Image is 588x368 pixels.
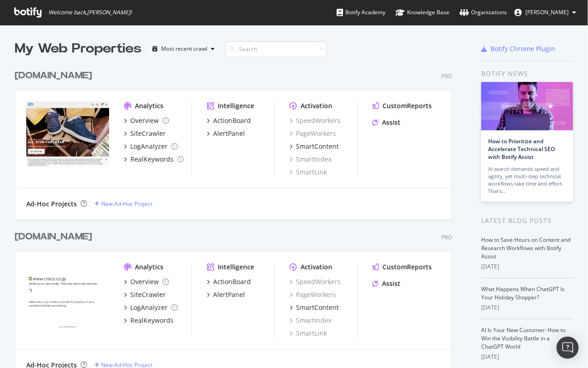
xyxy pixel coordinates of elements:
[15,230,96,244] a: [DOMAIN_NAME]
[213,116,251,125] div: ActionBoard
[101,200,152,208] div: New Ad-Hoc Project
[557,337,579,359] div: Open Intercom Messenger
[26,263,109,329] img: crocs.nl
[301,263,332,272] div: Activation
[135,101,163,111] div: Analytics
[130,142,168,151] div: LogAnalyzer
[213,129,245,138] div: AlertPanel
[124,277,169,286] a: Overview
[296,142,339,151] div: SmartContent
[373,101,432,111] a: CustomReports
[481,44,555,53] a: Botify Chrome Plugin
[507,5,583,20] button: [PERSON_NAME]
[26,101,109,168] img: heydude.ca
[481,82,573,130] img: How to Prioritize and Accelerate Technical SEO with Botify Assist
[15,230,92,244] div: [DOMAIN_NAME]
[207,290,245,299] a: AlertPanel
[442,72,452,80] div: Pro
[373,263,432,272] a: CustomReports
[296,303,339,312] div: SmartContent
[481,69,573,79] div: Botify news
[396,8,449,17] div: Knowledge Base
[48,9,132,16] span: Welcome back, [PERSON_NAME] !
[290,303,339,312] a: SmartContent
[124,155,184,164] a: RealKeywords
[481,236,571,260] a: How to Save Hours on Content and Research Workflows with Botify Assist
[290,168,327,177] a: SmartLink
[525,8,569,16] span: Emily LeMasters
[226,41,327,57] input: Search
[383,101,432,111] div: CustomReports
[442,234,452,241] div: Pro
[207,116,251,125] a: ActionBoard
[149,41,218,56] button: Most recent crawl
[124,129,166,138] a: SiteCrawler
[481,353,573,361] div: [DATE]
[382,279,401,288] div: Assist
[124,316,174,325] a: RealKeywords
[301,101,332,111] div: Activation
[382,118,401,127] div: Assist
[218,101,254,111] div: Intelligence
[124,142,178,151] a: LogAnalyzer
[124,290,166,299] a: SiteCrawler
[290,142,339,151] a: SmartContent
[124,303,178,312] a: LogAnalyzer
[290,116,341,125] a: SpeedWorkers
[130,303,168,312] div: LogAnalyzer
[15,40,141,58] div: My Web Properties
[124,116,169,125] a: Overview
[373,279,401,288] a: Assist
[130,277,159,286] div: Overview
[130,116,159,125] div: Overview
[481,326,565,350] a: AI Is Your New Customer: How to Win the Visibility Battle in a ChatGPT World
[290,329,327,338] a: SmartLink
[94,200,152,208] a: New Ad-Hoc Project
[213,290,245,299] div: AlertPanel
[135,263,163,272] div: Analytics
[383,263,432,272] div: CustomReports
[207,129,245,138] a: AlertPanel
[373,118,401,127] a: Assist
[290,129,336,138] a: PageWorkers
[26,199,77,209] div: Ad-Hoc Projects
[290,316,332,325] a: SmartIndex
[290,155,332,164] a: SmartIndex
[130,290,166,299] div: SiteCrawler
[460,8,507,17] div: Organizations
[130,129,166,138] div: SiteCrawler
[290,290,336,299] a: PageWorkers
[490,44,555,53] div: Botify Chrome Plugin
[130,155,174,164] div: RealKeywords
[488,165,566,195] div: AI search demands speed and agility, yet multi-step technical workflows take time and effort. Tha...
[337,8,385,17] div: Botify Academy
[481,304,573,312] div: [DATE]
[130,316,174,325] div: RealKeywords
[488,137,555,161] a: How to Prioritize and Accelerate Technical SEO with Botify Assist
[481,216,573,226] div: Latest Blog Posts
[213,277,251,286] div: ActionBoard
[207,277,251,286] a: ActionBoard
[218,263,254,272] div: Intelligence
[15,69,96,82] a: [DOMAIN_NAME]
[481,263,573,271] div: [DATE]
[15,69,92,82] div: [DOMAIN_NAME]
[161,46,207,52] div: Most recent crawl
[481,285,565,301] a: What Happens When ChatGPT Is Your Holiday Shopper?
[290,277,341,286] a: SpeedWorkers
